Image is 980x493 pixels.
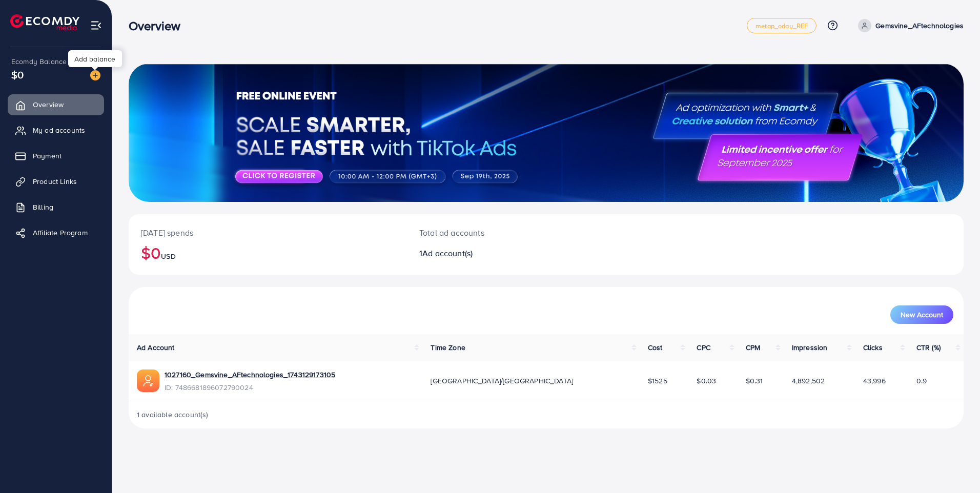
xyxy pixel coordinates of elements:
[863,342,883,353] span: Clicks
[431,342,465,353] span: Time Zone
[863,376,886,386] span: 43,996
[137,369,159,392] img: ic-ads-acc.e4c84228.svg
[854,19,964,32] a: Gemsvine_AFtechnologies
[916,342,941,353] span: CTR (%)
[648,376,667,386] span: $1525
[33,99,64,110] span: Overview
[33,176,77,187] span: Product Links
[419,249,603,258] h2: 1
[33,202,53,212] span: Billing
[431,376,573,386] span: [GEOGRAPHIC_DATA]/[GEOGRAPHIC_DATA]
[10,14,79,30] img: logo
[165,369,335,380] a: 1027160_Gemsvine_AFtechnologies_1743129173105
[90,70,100,80] img: image
[8,171,104,192] a: Product Links
[746,342,760,353] span: CPM
[792,376,825,386] span: 4,892,502
[33,125,85,135] span: My ad accounts
[916,376,927,386] span: 0.9
[648,342,663,353] span: Cost
[11,56,67,67] span: Ecomdy Balance
[697,376,716,386] span: $0.03
[792,342,828,353] span: Impression
[33,228,88,238] span: Affiliate Program
[890,305,953,324] button: New Account
[936,447,972,485] iframe: Chat
[11,67,24,82] span: $0
[8,146,104,166] a: Payment
[875,19,964,32] p: Gemsvine_AFtechnologies
[422,248,473,259] span: Ad account(s)
[68,50,122,67] div: Add balance
[161,251,175,261] span: USD
[8,222,104,243] a: Affiliate Program
[8,120,104,140] a: My ad accounts
[137,409,209,420] span: 1 available account(s)
[697,342,710,353] span: CPC
[129,18,189,33] h3: Overview
[746,376,763,386] span: $0.31
[8,197,104,217] a: Billing
[141,227,395,239] p: [DATE] spends
[756,23,808,29] span: metap_oday_REF
[90,19,102,31] img: menu
[33,151,62,161] span: Payment
[137,342,175,353] span: Ad Account
[165,382,335,393] span: ID: 7486681896072790024
[747,18,816,33] a: metap_oday_REF
[419,227,603,239] p: Total ad accounts
[8,94,104,115] a: Overview
[901,311,943,318] span: New Account
[141,243,395,262] h2: $0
